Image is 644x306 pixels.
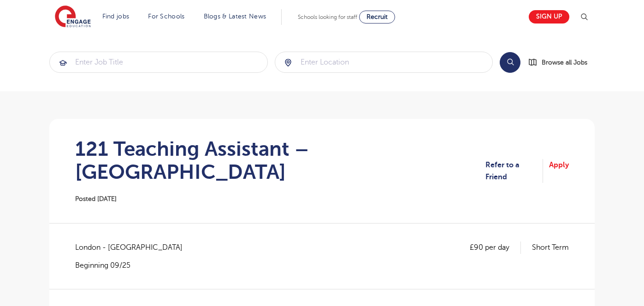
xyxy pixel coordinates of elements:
[55,6,91,29] img: Engage Education
[75,260,192,271] p: Beginning 09/25
[102,13,130,20] a: Find jobs
[148,13,184,20] a: For Schools
[75,195,117,202] span: Posted [DATE]
[204,13,266,20] a: Blogs & Latest News
[549,159,569,183] a: Apply
[529,10,569,24] a: Sign up
[532,241,569,253] p: Short Term
[366,13,388,20] span: Recruit
[359,11,395,24] a: Recruit
[275,52,493,73] div: Submit
[485,159,543,183] a: Refer to a Friend
[500,52,520,73] button: Search
[50,52,267,72] input: Submit
[470,241,521,253] p: £90 per day
[49,52,268,73] div: Submit
[528,57,595,68] a: Browse all Jobs
[298,14,357,20] span: Schools looking for staff
[75,137,485,183] h1: 121 Teaching Assistant – [GEOGRAPHIC_DATA]
[275,52,493,72] input: Submit
[542,57,587,68] span: Browse all Jobs
[75,241,192,253] span: London - [GEOGRAPHIC_DATA]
